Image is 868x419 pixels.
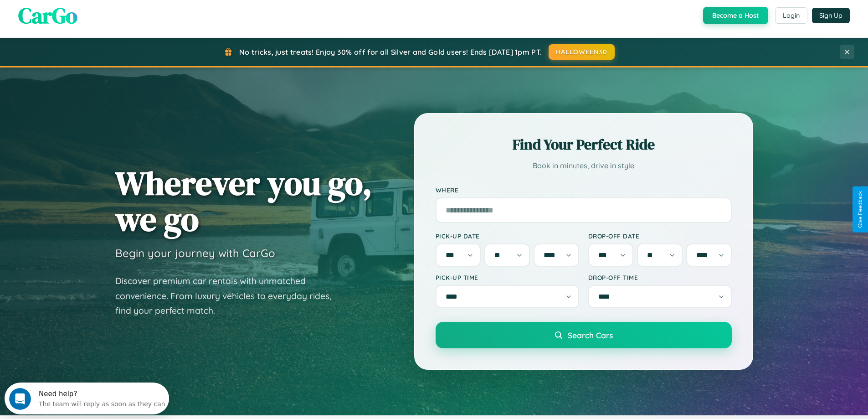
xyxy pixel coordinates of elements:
[115,165,372,237] h1: Wherever you go, we go
[588,274,732,281] label: Drop-off Time
[436,134,732,155] h2: Find Your Perfect Ride
[18,0,77,31] span: CarGo
[436,186,732,194] label: Where
[115,246,275,260] h3: Begin your journey with CarGo
[549,44,615,60] button: HALLOWEEN30
[436,232,579,240] label: Pick-up Date
[812,8,850,23] button: Sign Up
[436,322,732,348] button: Search Cars
[588,232,732,240] label: Drop-off Date
[436,274,579,281] label: Pick-up Time
[34,15,161,25] div: The team will reply as soon as they can
[115,274,343,318] p: Discover premium car rentals with unmatched convenience. From luxury vehicles to everyday rides, ...
[5,383,169,414] iframe: Intercom live chat discovery launcher
[703,7,768,24] button: Become a Host
[34,8,161,15] div: Need help?
[775,7,807,24] button: Login
[568,330,613,340] span: Search Cars
[436,159,732,172] p: Book in minutes, drive in style
[9,388,31,410] iframe: Intercom live chat
[4,4,169,29] div: Open Intercom Messenger
[857,191,863,228] div: Give Feedback
[239,47,542,57] span: No tricks, just treats! Enjoy 30% off for all Silver and Gold users! Ends [DATE] 1pm PT.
